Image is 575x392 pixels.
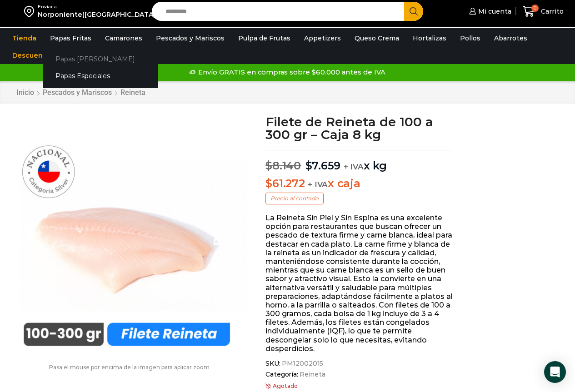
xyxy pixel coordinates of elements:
[408,30,451,47] a: Hortalizas
[265,360,453,367] span: SKU:
[8,30,41,47] a: Tienda
[265,193,324,204] p: Precio al contado
[38,4,158,10] div: Enviar a
[100,30,147,47] a: Camarones
[265,177,305,190] bdi: 61.272
[265,177,272,190] span: $
[490,30,532,47] a: Abarrotes
[265,177,453,190] p: x caja
[45,30,96,47] a: Papas Fritas
[7,364,252,371] p: Pasa el mouse por encima de la imagen para aplicar zoom
[151,30,229,47] a: Pescados y Mariscos
[305,159,341,172] bdi: 7.659
[308,180,328,189] span: + IVA
[544,361,566,383] div: Open Intercom Messenger
[265,115,453,141] h1: Filete de Reineta de 100 a 300 gr – Caja 8 kg
[38,10,158,19] div: Norponiente([GEOGRAPHIC_DATA])
[24,4,38,19] img: address-field-icon.svg
[476,7,511,16] span: Mi cuenta
[300,30,345,47] a: Appetizers
[265,213,453,353] p: La Reineta Sin Piel y Sin Espina es una excelente opción para restaurantes que buscan ofrecer un ...
[8,47,59,64] a: Descuentos
[120,88,146,97] a: Reineta
[265,159,272,172] span: $
[42,88,112,97] a: Pescados y Mariscos
[305,159,312,172] span: $
[7,115,247,355] img: filete-reineta
[16,88,146,97] nav: Breadcrumb
[16,88,35,97] a: Inicio
[265,159,301,172] bdi: 8.140
[43,51,158,68] a: Papas [PERSON_NAME]
[234,30,295,47] a: Pulpa de Frutas
[265,383,453,389] p: Agotado
[520,1,566,22] a: 0 Carrito
[280,360,324,367] span: PM12002015
[531,5,539,12] span: 0
[265,371,453,378] span: Categoría:
[467,2,511,20] a: Mi cuenta
[43,67,158,84] a: Papas Especiales
[344,162,364,171] span: + IVA
[350,30,404,47] a: Queso Crema
[455,30,485,47] a: Pollos
[265,150,453,173] p: x kg
[539,7,564,16] span: Carrito
[298,371,325,378] a: Reineta
[404,2,423,21] button: Search button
